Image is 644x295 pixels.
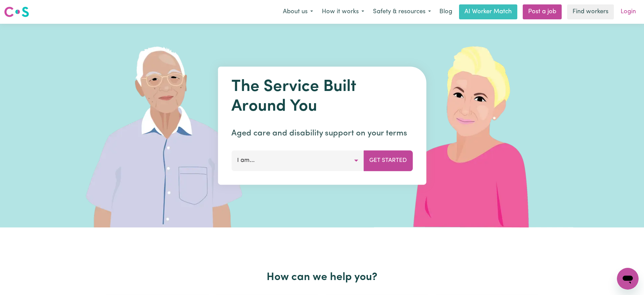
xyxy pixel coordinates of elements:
a: Post a job [523,4,562,19]
button: Get Started [363,150,413,171]
iframe: Button to launch messaging window [617,268,639,290]
h2: How can we help you? [103,271,542,284]
a: Find workers [567,4,614,19]
a: Login [617,4,640,19]
a: Blog [435,4,456,19]
p: Aged care and disability support on your terms [231,127,413,140]
img: Careseekers logo [4,6,29,18]
button: About us [278,5,317,19]
button: I am... [231,150,364,171]
button: How it works [317,5,369,19]
a: Careseekers logo [4,4,29,20]
button: Safety & resources [369,5,435,19]
a: AI Worker Match [459,4,517,19]
h1: The Service Built Around You [231,77,413,116]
